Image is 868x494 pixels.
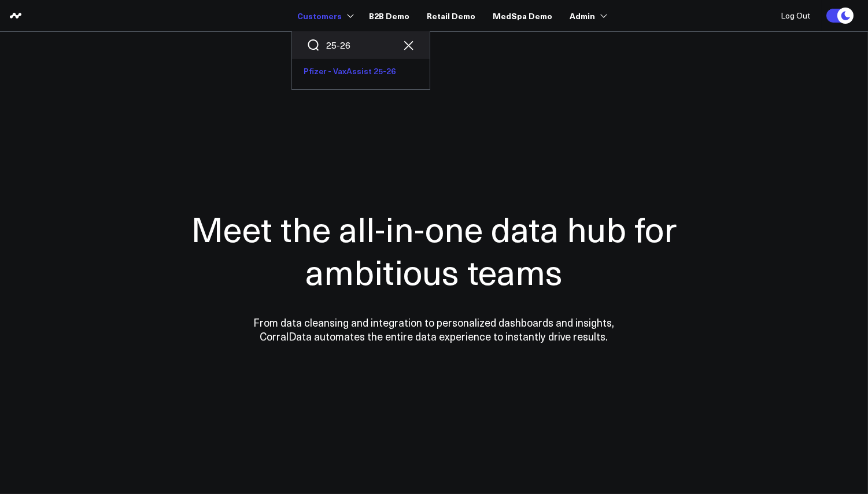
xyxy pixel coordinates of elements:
p: From data cleansing and integration to personalized dashboards and insights, CorralData automates... [229,316,640,343]
a: Customers [297,5,352,26]
input: Search companies input [326,39,396,52]
a: Retail Demo [427,5,475,26]
a: B2B Demo [369,5,409,26]
a: Admin [570,5,605,26]
button: Search companies button [306,38,320,52]
a: MedSpa Demo [493,5,552,26]
a: Pfizer - VaxAssist 25-26 [292,59,430,83]
button: Clear search [401,38,415,52]
h1: Meet the all-in-one data hub for ambitious teams [151,207,718,292]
